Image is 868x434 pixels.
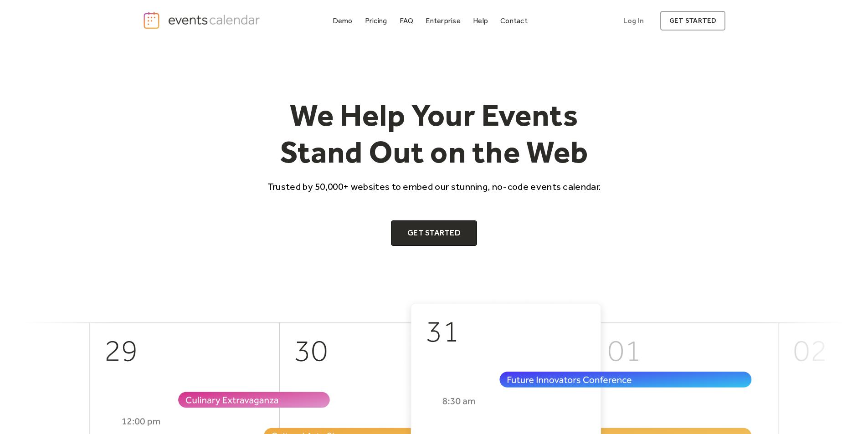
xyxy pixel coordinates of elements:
a: get started [660,11,725,31]
div: Enterprise [426,18,460,23]
div: FAQ [400,18,414,23]
a: Demo [329,15,356,27]
div: Help [473,18,488,23]
a: Help [469,15,492,27]
div: Contact [500,18,528,23]
a: Contact [497,15,531,27]
a: Get Started [391,220,477,246]
a: Pricing [361,15,391,27]
div: Pricing [365,18,387,23]
p: Trusted by 50,000+ websites to embed our stunning, no-code events calendar. [259,180,609,193]
h1: We Help Your Events Stand Out on the Web [259,97,609,171]
div: Demo [333,18,353,23]
a: Enterprise [422,15,464,27]
a: FAQ [396,15,417,27]
a: Log In [614,11,653,31]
